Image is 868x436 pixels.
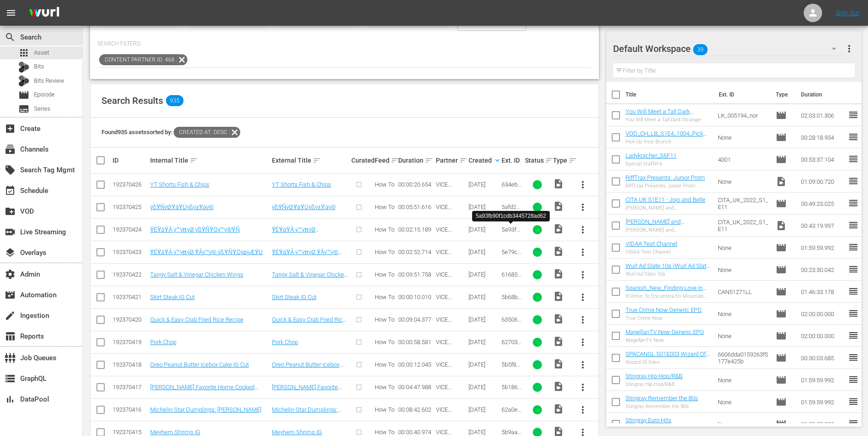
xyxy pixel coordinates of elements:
[502,339,521,366] span: 62703440fc7afe1bfe735be1
[714,347,772,369] td: 6606dda0159263f5177e425b
[848,198,859,209] span: reorder
[502,406,521,434] span: 62a0e7380981fd106d1393d4
[525,155,550,166] div: Status
[776,396,787,408] span: Episode
[375,361,395,368] span: How To
[272,181,331,188] a: YT Shorts Fish & Chips
[101,129,240,136] span: Found 935 assets sorted by:
[572,196,594,218] button: more_vert
[468,429,498,436] div: [DATE]
[398,226,433,233] div: 00:02:15.189
[797,369,848,391] td: 01:59:59.992
[626,403,698,409] div: Stingray Remember the 80s
[545,156,553,164] span: sort
[714,170,772,193] td: None
[502,157,522,164] div: Ext. ID
[34,76,64,85] span: Bits Review
[398,204,433,210] div: 00:05:51.616
[375,316,395,323] span: How To
[34,62,44,71] span: Bits
[436,155,466,166] div: Partner
[398,339,433,345] div: 00:00:58.581
[572,354,594,376] button: more_vert
[502,204,521,231] span: 5afd2104f1cdb303ba627e70
[835,9,859,17] a: Sign Out
[577,404,588,415] span: more_vert
[797,303,848,325] td: 02:00:00.000
[436,316,465,344] span: VICE DIGITAL PUBLISHING
[797,325,848,347] td: 02:00:00.000
[577,179,588,190] span: more_vert
[398,406,433,413] div: 00:08:42.602
[848,396,859,407] span: reorder
[714,104,772,126] td: LK_005194_nor
[776,286,787,297] span: Episode
[626,271,710,277] div: Wurl Ad Slate 10s
[468,204,498,210] div: [DATE]
[375,181,395,188] span: How To
[776,154,787,165] span: Episode
[553,201,564,212] span: Video
[375,429,395,436] span: How To
[150,316,243,323] a: Quick & Easy Crab Fried Rice Recipe
[797,237,848,259] td: 01:59:59.992
[572,264,594,286] button: more_vert
[797,193,848,215] td: 00:49:23.025
[714,193,772,215] td: CITA_UK_2022_S1_E11
[553,268,564,279] span: Video
[848,308,859,319] span: reorder
[848,352,859,363] span: reorder
[844,38,855,60] button: more_vert
[398,361,433,368] div: 00:00:12.045
[436,271,465,299] span: VICE DIGITAL PUBLISHING
[190,156,198,164] span: sort
[626,381,682,387] div: Stingray Hip-Hop/R&B
[553,381,564,392] span: Video
[626,117,710,123] div: You Will Meet a Tall Dark Stranger
[626,337,704,343] div: MagellanTV Now
[113,226,147,233] div: 192370424
[375,406,395,413] span: How To
[6,7,17,18] span: menu
[848,109,859,120] span: reorder
[714,325,772,347] td: None
[150,249,263,255] a: ŸÉŸäŸÅ ÿ™ÿπÿØ ŸÅÿ™ÿ© ÿßŸÑŸÖÿ≥ÿÆŸÜ
[626,196,705,203] a: CITA UK S1E11 - Jojo and Belle
[577,314,588,325] span: more_vert
[436,204,465,231] span: VICE DIGITAL PUBLISHING
[626,227,710,233] div: [PERSON_NAME] and [PERSON_NAME]
[150,429,200,436] a: Meyhem Shrimp IG
[626,395,698,402] a: Stingray Remember the 80s
[5,373,16,384] span: GraphQL
[375,339,395,345] span: How To
[844,43,855,54] span: more_vert
[714,369,772,391] td: None
[714,259,772,281] td: None
[113,406,147,413] div: 192370416
[5,206,16,217] span: VOD
[714,148,772,170] td: 4001
[502,316,521,344] span: 63506ee241b80604d37ec262
[626,306,702,313] a: True Crime Now Generic EPG
[776,264,787,275] span: Episode
[34,104,51,113] span: Series
[272,406,341,420] a: Michelin-Star Dumplings: [PERSON_NAME]
[797,391,848,413] td: 01:59:59.992
[572,376,594,398] button: more_vert
[797,281,848,303] td: 01:46:33.178
[553,223,564,234] span: Video
[113,157,147,164] div: ID
[150,271,243,278] a: Tangy Salt & Vinegar Chicken Wings
[776,198,787,209] span: Episode
[468,226,498,233] div: [DATE]
[626,108,693,122] a: You Will Meet a Tall Dark Stranger (RomCom) (A)
[626,351,710,364] a: SPACANGL S01E003 Wizard Of Eden
[375,294,395,300] span: How To
[848,286,859,297] span: reorder
[5,289,16,300] span: Automation
[572,309,594,331] button: more_vert
[797,259,848,281] td: 00:23:30.042
[436,339,465,366] span: VICE DIGITAL PUBLISHING
[375,226,395,233] span: How To
[797,126,848,148] td: 00:28:18.934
